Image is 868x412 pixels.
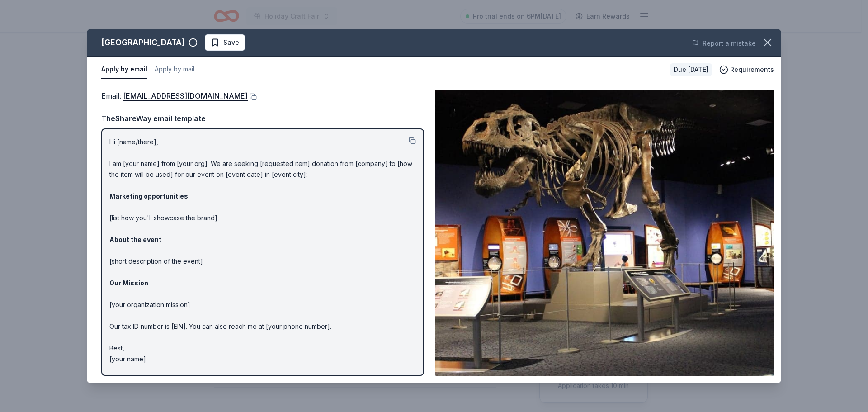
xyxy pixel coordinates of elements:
button: Report a mistake [692,38,756,49]
div: [GEOGRAPHIC_DATA] [101,35,185,50]
button: Apply by mail [155,60,194,79]
button: Save [205,34,245,51]
p: Hi [name/there], I am [your name] from [your org]. We are seeking [requested item] donation from ... [109,137,416,365]
span: Email : [101,91,248,100]
strong: Marketing opportunities [109,192,188,200]
span: Requirements [730,64,774,75]
div: TheShareWay email template [101,113,424,124]
div: Due [DATE] [670,63,712,76]
a: [EMAIL_ADDRESS][DOMAIN_NAME] [123,90,248,102]
img: Image for San Diego Natural History Museum [435,90,774,376]
span: Save [223,37,239,48]
strong: About the event [109,236,161,243]
button: Requirements [719,64,774,75]
strong: Our Mission [109,279,148,287]
button: Apply by email [101,60,147,79]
